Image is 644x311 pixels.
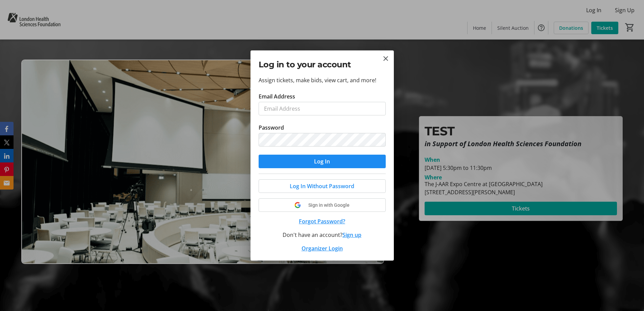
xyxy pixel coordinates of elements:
button: Sign in with Google [259,198,386,212]
span: Sign in with Google [308,202,350,208]
p: Assign tickets, make bids, view cart, and more! [259,76,386,84]
label: Password [259,124,284,132]
div: Don't have an account? [259,231,386,239]
h2: Log in to your account [259,59,386,71]
button: Log In [259,155,386,168]
button: Log In Without Password [259,179,386,193]
button: Close [382,54,390,63]
span: Log In Without Password [290,182,354,190]
label: Email Address [259,92,295,101]
span: Log In [314,157,330,165]
input: Email Address [259,102,386,115]
button: Forgot Password? [259,217,386,225]
a: Organizer Login [302,245,343,252]
button: Sign up [342,231,361,239]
